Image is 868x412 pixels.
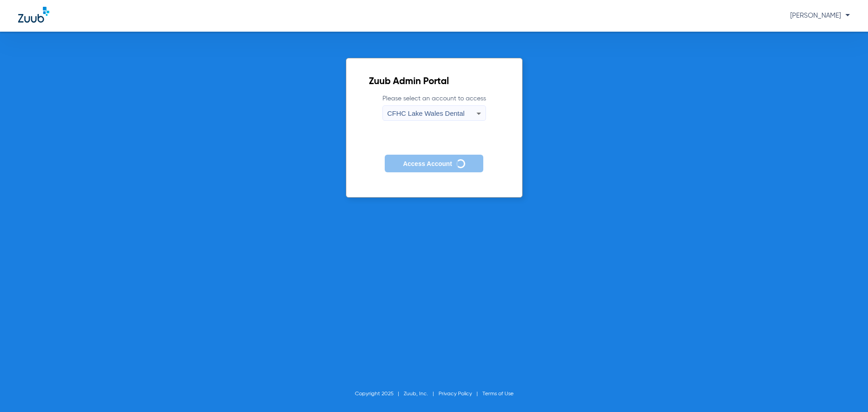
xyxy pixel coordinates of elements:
label: Please select an account to access [382,94,486,121]
h2: Zuub Admin Portal [369,77,500,86]
img: Zuub Logo [18,7,49,23]
span: Access Account [403,160,452,167]
a: Privacy Policy [439,391,472,397]
span: CFHC Lake Wales Dental [387,109,465,117]
span: [PERSON_NAME] [790,12,850,19]
iframe: Chat Widget [823,369,868,412]
li: Copyright 2025 [355,389,404,398]
a: Terms of Use [482,391,514,397]
li: Zuub, Inc. [404,389,439,398]
button: Access Account [385,155,483,172]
